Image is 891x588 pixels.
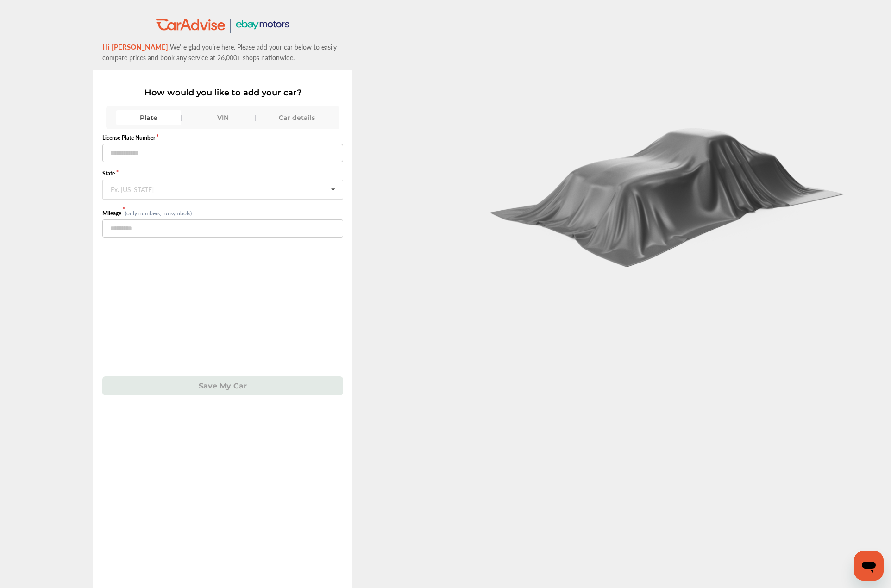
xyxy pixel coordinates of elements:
[190,110,255,125] div: VIN
[116,110,181,125] div: Plate
[264,110,329,125] div: Car details
[102,88,343,98] p: How would you like to add your car?
[102,42,170,51] span: Hi [PERSON_NAME]!
[102,209,125,217] label: Mileage
[102,42,337,62] span: We’re glad you’re here. Please add your car below to easily compare prices and book any service a...
[125,209,192,217] small: (only numbers, no symbols)
[483,118,853,268] img: carCoverBlack.2823a3dccd746e18b3f8.png
[102,134,343,142] label: License Plate Number
[854,551,884,581] iframe: Button to launch messaging window
[102,169,343,177] label: State
[111,186,154,191] div: Ex. [US_STATE]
